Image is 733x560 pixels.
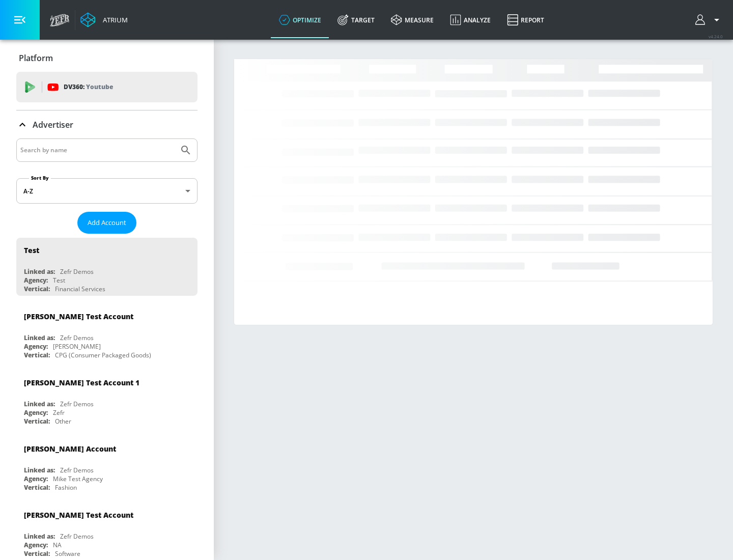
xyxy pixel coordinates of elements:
[53,541,62,549] div: NA
[33,119,73,130] p: Advertiser
[24,444,116,454] div: [PERSON_NAME] Account
[29,175,51,181] label: Sort By
[80,12,128,27] a: Atrium
[24,510,133,520] div: [PERSON_NAME] Test Account
[24,378,139,387] div: [PERSON_NAME] Test Account 1
[20,144,175,157] input: Search by name
[16,238,198,296] div: TestLinked as:Zefr DemosAgency:TestVertical:Financial Services
[24,417,50,426] div: Vertical:
[53,342,101,351] div: [PERSON_NAME]
[24,245,39,255] div: Test
[19,52,53,64] p: Platform
[24,400,55,408] div: Linked as:
[88,217,126,229] span: Add Account
[99,15,128,24] div: Atrium
[60,466,94,474] div: Zefr Demos
[77,212,136,234] button: Add Account
[53,474,103,483] div: Mike Test Agency
[24,333,55,342] div: Linked as:
[271,2,329,38] a: optimize
[16,44,198,72] div: Platform
[24,549,50,558] div: Vertical:
[16,178,198,204] div: A-Z
[24,483,50,492] div: Vertical:
[55,483,77,492] div: Fashion
[53,408,65,417] div: Zefr
[55,417,71,426] div: Other
[24,541,48,549] div: Agency:
[16,370,198,428] div: [PERSON_NAME] Test Account 1Linked as:Zefr DemosAgency:ZefrVertical:Other
[24,285,50,293] div: Vertical:
[383,2,442,38] a: measure
[16,304,198,362] div: [PERSON_NAME] Test AccountLinked as:Zefr DemosAgency:[PERSON_NAME]Vertical:CPG (Consumer Packaged...
[16,110,198,139] div: Advertiser
[24,532,55,541] div: Linked as:
[60,400,94,408] div: Zefr Demos
[499,2,552,38] a: Report
[55,549,80,558] div: Software
[24,342,48,351] div: Agency:
[53,276,65,285] div: Test
[16,436,198,494] div: [PERSON_NAME] AccountLinked as:Zefr DemosAgency:Mike Test AgencyVertical:Fashion
[24,351,50,359] div: Vertical:
[60,333,94,342] div: Zefr Demos
[24,276,48,285] div: Agency:
[64,81,113,93] p: DV360:
[709,34,723,39] span: v 4.24.0
[24,312,133,321] div: [PERSON_NAME] Test Account
[24,474,48,483] div: Agency:
[55,351,151,359] div: CPG (Consumer Packaged Goods)
[24,267,55,276] div: Linked as:
[24,466,55,474] div: Linked as:
[55,285,105,293] div: Financial Services
[86,81,113,92] p: Youtube
[16,72,198,102] div: DV360: Youtube
[24,408,48,417] div: Agency:
[60,532,94,541] div: Zefr Demos
[60,267,94,276] div: Zefr Demos
[442,2,499,38] a: Analyze
[329,2,383,38] a: Target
